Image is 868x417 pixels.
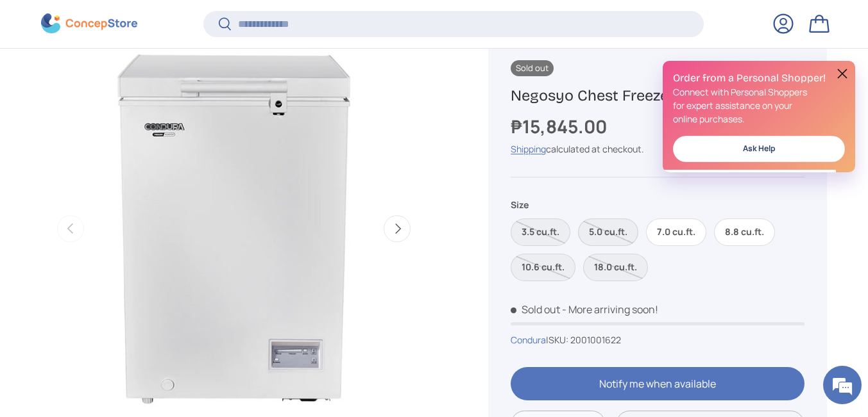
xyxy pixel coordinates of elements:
strong: ₱15,845.00 [511,114,610,138]
img: ConcepStore [41,14,137,34]
span: Sold out [511,60,554,76]
span: Sold out [511,302,560,316]
p: Connect with Personal Shoppers for expert assistance on your online purchases. [673,85,845,126]
label: Sold out [511,218,570,246]
p: - More arriving soon! [562,302,658,316]
a: Condura [511,334,546,346]
a: Ask Help [673,136,845,162]
span: 2001001622 [570,334,621,346]
label: Sold out [583,254,648,281]
h1: Negosyo Chest Freezer Inverter Pro [511,86,804,106]
legend: Size [511,198,529,211]
span: SKU: [549,334,568,346]
span: | [546,334,621,346]
label: Sold out [511,254,575,281]
div: calculated at checkout. [511,142,804,156]
h2: Order from a Personal Shopper! [673,71,845,85]
a: Shipping [511,143,546,155]
label: Sold out [578,218,638,246]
